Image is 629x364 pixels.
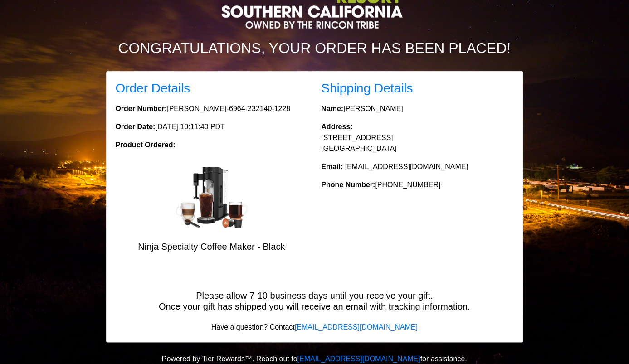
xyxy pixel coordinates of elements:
[322,81,514,96] h3: Shipping Details
[63,39,566,57] h2: Congratulations, your order has been placed!
[322,161,514,172] p: [EMAIL_ADDRESS][DOMAIN_NAME]
[116,121,308,132] p: [DATE] 10:11:40 PDT
[322,123,353,131] strong: Address:
[116,105,167,112] strong: Order Number:
[107,301,523,312] h5: Once your gift has shipped you will receive an email with tracking information.
[162,355,467,363] span: Powered by Tier Rewards™. Reach out to for assistance.
[322,121,514,154] p: [STREET_ADDRESS] [GEOGRAPHIC_DATA]
[116,103,308,114] p: [PERSON_NAME]-6964-232140-1228
[295,323,418,331] a: [EMAIL_ADDRESS][DOMAIN_NAME]
[107,290,523,301] h5: Please allow 7-10 business days until you receive your gift.
[116,81,308,96] h3: Order Details
[322,163,343,170] strong: Email:
[322,181,375,189] strong: Phone Number:
[116,123,156,131] strong: Order Date:
[176,167,248,228] img: Ninja Specialty Coffee Maker - Black
[107,323,523,331] h6: Have a question? Contact
[116,141,176,149] strong: Product Ordered:
[322,180,514,190] p: [PHONE_NUMBER]
[116,241,308,252] h5: Ninja Specialty Coffee Maker - Black
[322,103,514,114] p: [PERSON_NAME]
[297,355,420,363] a: [EMAIL_ADDRESS][DOMAIN_NAME]
[322,105,344,112] strong: Name:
